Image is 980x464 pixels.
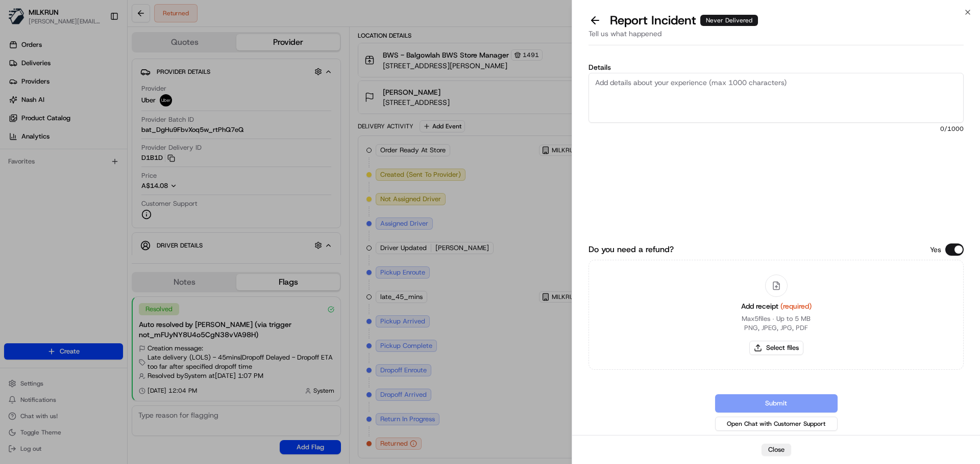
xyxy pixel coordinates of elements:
p: Report Incident [610,12,758,29]
button: Select files [749,341,803,355]
label: Details [589,64,964,71]
div: Tell us what happened [589,29,964,45]
p: PNG, JPEG, JPG, PDF [744,323,808,333]
button: Open Chat with Customer Support [715,417,838,431]
div: Never Delivered [700,15,758,26]
label: Do you need a refund? [589,243,674,256]
span: (required) [780,302,812,311]
p: Max 5 files ∙ Up to 5 MB [742,314,811,323]
p: Yes [930,244,941,255]
span: 0 /1000 [589,125,964,133]
span: Add receipt [741,302,812,311]
button: Close [762,444,791,456]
